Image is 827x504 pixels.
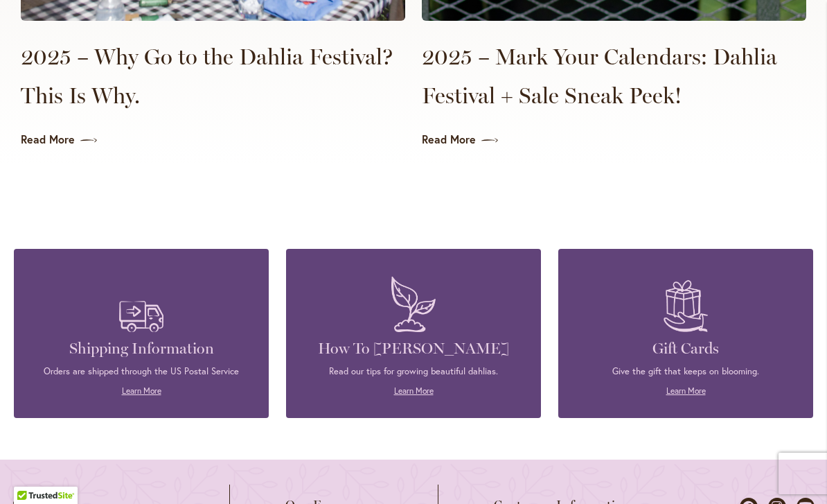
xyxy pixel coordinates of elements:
a: Read More [21,132,405,148]
p: Orders are shipped through the US Postal Service [35,365,248,378]
h4: Shipping Information [35,339,248,358]
a: 2025 – Why Go to the Dahlia Festival? This Is Why. [21,37,405,115]
a: Read More [422,132,806,148]
h4: Gift Cards [579,339,792,358]
p: Give the gift that keeps on blooming. [579,365,792,378]
a: Learn More [666,385,706,396]
h4: How To [PERSON_NAME] [307,339,520,358]
p: Read our tips for growing beautiful dahlias. [307,365,520,378]
a: Learn More [122,385,161,396]
a: Learn More [394,385,434,396]
a: 2025 – Mark Your Calendars: Dahlia Festival + Sale Sneak Peek! [422,37,806,115]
